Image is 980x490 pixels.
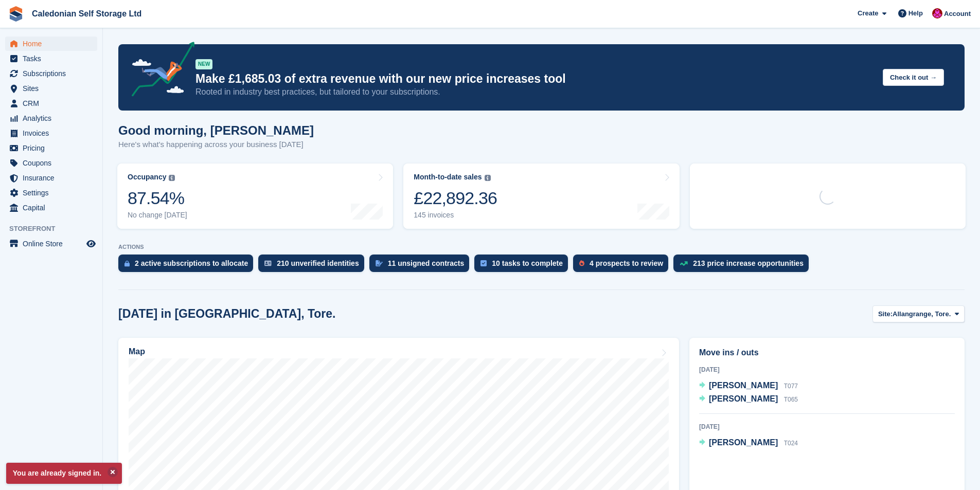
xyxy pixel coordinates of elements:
a: 11 unsigned contracts [369,255,475,277]
span: Coupons [23,156,84,170]
a: 10 tasks to complete [474,255,573,277]
h1: Good morning, [PERSON_NAME] [118,123,314,137]
span: [PERSON_NAME] [709,381,778,390]
span: T024 [784,440,798,447]
span: Allangrange, Tore. [893,309,951,319]
span: Site: [878,309,893,319]
div: 210 unverified identities [277,259,359,267]
span: Capital [23,201,84,215]
p: Here's what's happening across your business [DATE] [118,139,314,151]
a: menu [5,96,97,111]
span: Subscriptions [23,66,84,81]
a: Month-to-date sales £22,892.36 145 invoices [403,164,679,229]
span: Sites [23,81,84,96]
a: 213 price increase opportunities [673,255,814,277]
div: 4 prospects to review [590,259,663,267]
span: Insurance [23,171,84,185]
p: Make £1,685.03 of extra revenue with our new price increases tool [195,71,875,86]
p: You are already signed in. [6,463,122,484]
img: price_increase_opportunities-93ffe204e8149a01c8c9dc8f82e8f89637d9d84a8eef4429ea346261dce0b2c0.svg [680,261,688,266]
div: 145 invoices [414,211,497,220]
span: T065 [784,396,798,403]
a: menu [5,51,97,66]
span: T077 [784,383,798,390]
span: Pricing [23,141,84,155]
span: Account [944,9,971,19]
span: Home [23,37,84,51]
div: Occupancy [128,173,166,182]
img: contract_signature_icon-13c848040528278c33f63329250d36e43548de30e8caae1d1a13099fd9432cc5.svg [376,260,383,266]
img: icon-info-grey-7440780725fd019a000dd9b08b2336e03edf1995a4989e88bcd33f0948082b44.svg [485,175,491,181]
a: [PERSON_NAME] T024 [699,437,798,450]
div: No change [DATE] [128,211,187,220]
span: Settings [23,186,84,200]
span: Analytics [23,111,84,125]
span: Tasks [23,51,84,66]
a: menu [5,126,97,140]
a: menu [5,237,97,251]
img: prospect-51fa495bee0391a8d652442698ab0144808aea92771e9ea1ae160a38d050c398.svg [579,260,584,266]
div: 11 unsigned contracts [388,259,465,267]
h2: Move ins / outs [699,347,955,359]
img: active_subscription_to_allocate_icon-d502201f5373d7db506a760aba3b589e785aa758c864c3986d89f69b8ff3... [124,260,130,267]
a: Preview store [85,238,97,250]
img: stora-icon-8386f47178a22dfd0bd8f6a31ec36ba5ce8667c1dd55bd0f319d3a0aa187defe.svg [8,6,24,22]
a: menu [5,186,97,200]
a: menu [5,156,97,170]
p: Rooted in industry best practices, but tailored to your subscriptions. [195,86,875,98]
button: Check it out → [883,69,944,86]
p: ACTIONS [118,244,965,250]
span: Online Store [23,237,84,251]
div: 213 price increase opportunities [693,259,804,267]
a: menu [5,171,97,185]
a: Occupancy 87.54% No change [DATE] [117,164,393,229]
span: [PERSON_NAME] [709,438,778,447]
img: price-adjustments-announcement-icon-8257ccfd72463d97f412b2fc003d46551f7dbcb40ab6d574587a9cd5c0d94... [123,42,195,100]
h2: [DATE] in [GEOGRAPHIC_DATA], Tore. [118,307,336,321]
a: menu [5,141,97,155]
a: [PERSON_NAME] T065 [699,393,798,406]
div: [DATE] [699,422,955,431]
span: Create [858,8,878,19]
a: Caledonian Self Storage Ltd [28,5,146,22]
h2: Map [129,347,145,356]
div: 2 active subscriptions to allocate [135,259,248,267]
div: Month-to-date sales [414,173,482,182]
div: 10 tasks to complete [492,259,563,267]
img: icon-info-grey-7440780725fd019a000dd9b08b2336e03edf1995a4989e88bcd33f0948082b44.svg [169,175,175,181]
a: [PERSON_NAME] T077 [699,379,798,393]
span: [PERSON_NAME] [709,394,778,403]
span: Invoices [23,126,84,140]
img: verify_identity-adf6edd0f0f0b5bbfe63781bf79b02c33cf7c696d77639b501bdc392416b5a36.svg [264,260,272,266]
a: menu [5,111,97,125]
button: Site: Allangrange, Tore. [872,305,965,322]
div: 87.54% [128,188,187,209]
a: menu [5,37,97,51]
div: [DATE] [699,365,955,374]
div: NEW [195,59,212,69]
div: £22,892.36 [414,188,497,209]
a: menu [5,201,97,215]
img: task-75834270c22a3079a89374b754ae025e5fb1db73e45f91037f5363f120a921f8.svg [480,260,487,266]
a: menu [5,81,97,96]
a: 2 active subscriptions to allocate [118,255,258,277]
span: CRM [23,96,84,111]
a: menu [5,66,97,81]
a: 210 unverified identities [258,255,369,277]
span: Help [908,8,923,19]
img: Donald Mathieson [932,8,942,19]
span: Storefront [9,224,102,234]
a: 4 prospects to review [573,255,673,277]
